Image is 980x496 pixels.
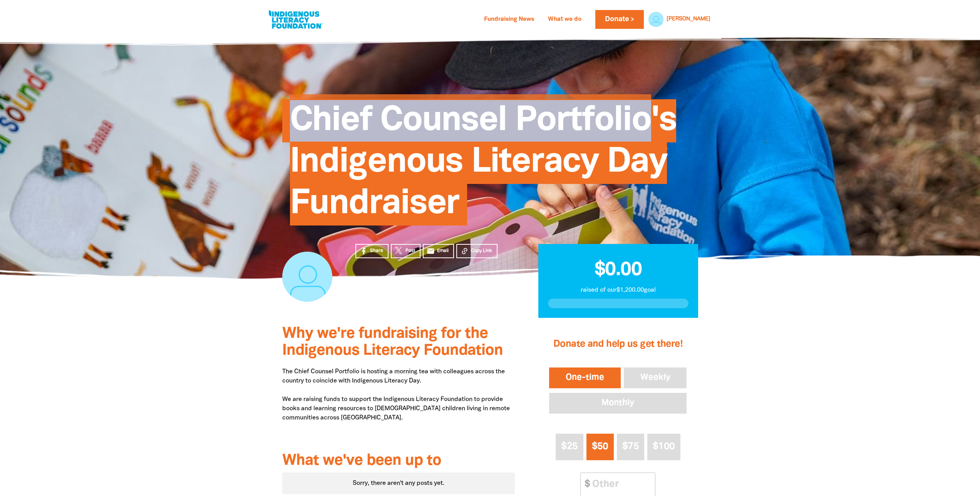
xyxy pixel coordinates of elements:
div: Paginated content [282,473,515,494]
button: One-time [548,366,622,390]
span: $0.00 [595,261,642,279]
button: Weekly [622,366,689,390]
span: $75 [622,442,639,451]
a: Fundraising News [479,13,539,26]
a: Share [355,244,389,258]
span: Share [370,247,383,254]
button: $75 [617,434,644,460]
h2: Donate and help us get there! [548,329,688,360]
span: Post [405,247,415,254]
button: Monthly [548,391,688,415]
a: Donate [595,10,644,29]
button: $50 [586,434,614,460]
p: raised of our $1,200.00 goal [548,286,689,295]
button: $25 [556,434,583,460]
span: Why we're fundraising for the Indigenous Literacy Foundation [282,327,503,358]
a: What we do [543,13,586,26]
p: The Chief Counsel Portfolio is hosting a morning tea with colleagues across the country to coinci... [282,367,515,441]
a: emailEmail [423,244,454,258]
span: Email [437,247,449,254]
span: $100 [653,442,675,451]
a: [PERSON_NAME] [667,17,710,22]
button: $100 [647,434,680,460]
div: Sorry, there aren't any posts yet. [282,473,515,494]
span: Chief Counsel Portfolio's Indigenous Literacy Day Fundraiser [290,105,677,225]
a: Post [391,244,420,258]
span: $25 [561,442,578,451]
span: $50 [592,442,608,451]
button: Copy Link [456,244,498,258]
i: email [427,247,435,255]
h3: What we've been up to [282,453,515,469]
span: Copy Link [471,247,492,254]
